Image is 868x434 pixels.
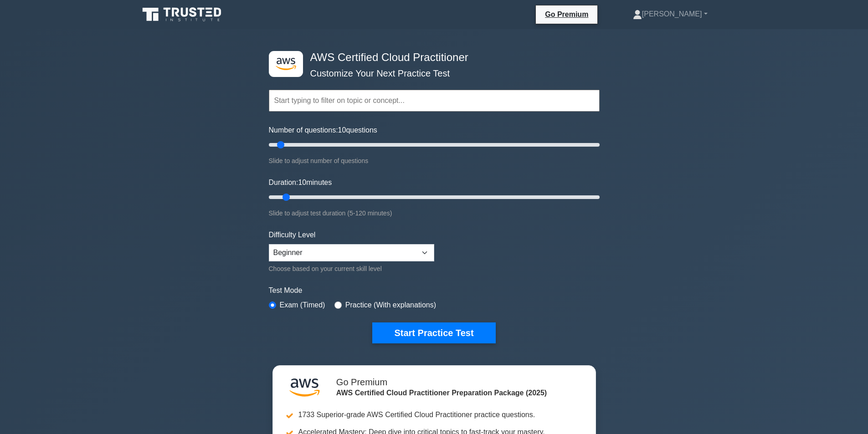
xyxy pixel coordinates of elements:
[269,230,316,240] label: Difficulty Level
[269,285,600,296] label: Test Mode
[307,51,555,64] h4: AWS Certified Cloud Practitioner
[372,322,495,343] button: Start Practice Test
[269,263,434,274] div: Choose based on your current skill level
[611,5,729,23] a: [PERSON_NAME]
[539,9,594,20] a: Go Premium
[269,155,600,166] div: Slide to adjust number of questions
[345,300,436,311] label: Practice (With explanations)
[269,90,600,112] input: Start typing to filter on topic or concept...
[298,179,306,186] span: 10
[280,300,325,311] label: Exam (Timed)
[269,208,600,219] div: Slide to adjust test duration (5-120 minutes)
[338,126,346,134] span: 10
[269,125,377,136] label: Number of questions: questions
[269,177,332,188] label: Duration: minutes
